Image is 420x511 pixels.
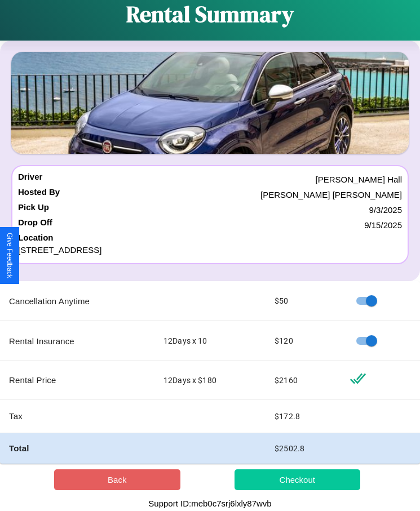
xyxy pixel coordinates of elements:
h4: Drop Off [18,217,52,233]
td: $ 2160 [266,361,341,399]
p: Support ID: meb0c7srj6lxly87wvb [148,496,271,511]
p: 9 / 3 / 2025 [369,202,402,217]
h4: Location [18,233,402,242]
td: 12 Days x $ 180 [154,361,266,399]
td: $ 2502.8 [266,433,341,464]
h4: Pick Up [18,202,49,217]
p: Rental Insurance [9,334,145,349]
button: Back [54,469,180,490]
p: [PERSON_NAME] Hall [316,172,402,187]
p: Tax [9,408,145,424]
p: Cancellation Anytime [9,294,145,309]
h4: Total [9,442,145,454]
p: Rental Price [9,372,145,388]
td: $ 172.8 [266,399,341,433]
td: 12 Days x 10 [154,321,266,361]
h4: Hosted By [18,187,60,202]
div: Give Feedback [6,233,14,278]
button: Checkout [235,469,361,490]
h4: Driver [18,172,42,187]
p: 9 / 15 / 2025 [364,217,402,233]
p: [PERSON_NAME] [PERSON_NAME] [260,187,402,202]
td: $ 120 [266,321,341,361]
td: $ 50 [266,281,341,321]
p: [STREET_ADDRESS] [18,242,402,257]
